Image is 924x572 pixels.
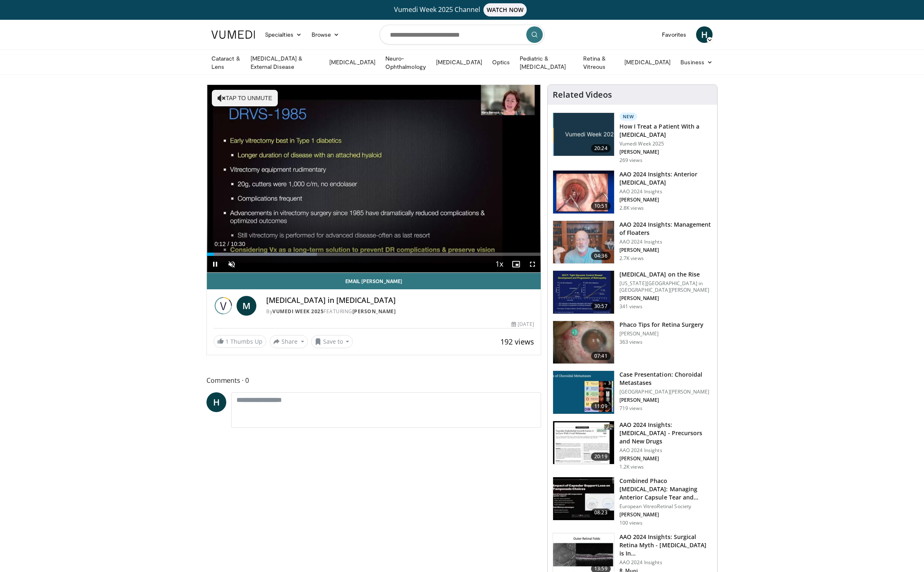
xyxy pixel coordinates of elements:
[619,397,712,403] p: [PERSON_NAME]
[324,54,380,70] a: [MEDICAL_DATA]
[524,256,541,272] button: Fullscreen
[500,337,534,347] span: 192 views
[515,54,578,71] a: Pediatric & [MEDICAL_DATA]
[212,90,278,106] button: Tap to unmute
[619,157,643,164] p: 269 views
[591,509,611,517] span: 08:23
[553,113,712,164] a: 20:24 New How I Treat a Patient With a [MEDICAL_DATA] Vumedi Week 2025 [PERSON_NAME] 269 views
[553,271,614,314] img: 4ce8c11a-29c2-4c44-a801-4e6d49003971.150x105_q85_crop-smart_upscale.jpg
[619,197,712,203] p: [PERSON_NAME]
[619,455,712,462] p: [PERSON_NAME]
[213,335,266,348] a: 1 Thumbs Up
[487,54,515,70] a: Optics
[619,122,712,139] h3: How I Treat a Patient With a [MEDICAL_DATA]
[260,26,307,43] a: Specialties
[591,452,611,461] span: 20:19
[696,26,713,43] a: H
[231,241,245,247] span: 10:30
[553,220,712,264] a: 04:36 AAO 2024 Insights: Management of Floaters AAO 2024 Insights [PERSON_NAME] 2.7K views
[591,352,611,360] span: 07:41
[619,141,712,147] p: Vumedi Week 2025
[619,339,643,345] p: 363 views
[270,335,308,348] button: Share
[619,447,712,454] p: AAO 2024 Insights
[207,253,541,256] div: Progress Bar
[591,252,611,260] span: 04:36
[206,54,246,71] a: Cataract & Lens
[307,26,345,43] a: Browse
[227,241,229,247] span: /
[553,90,612,100] h4: Related Videos
[246,54,324,71] a: [MEDICAL_DATA] & External Disease
[553,321,712,364] a: 07:41 Phaco Tips for Retina Surgery [PERSON_NAME] 363 views
[380,25,544,45] input: Search topics, interventions
[266,308,534,315] div: By FEATURING
[619,255,644,262] p: 2.7K views
[591,144,611,152] span: 20:24
[553,171,614,213] img: fd942f01-32bb-45af-b226-b96b538a46e6.150x105_q85_crop-smart_upscale.jpg
[619,239,712,245] p: AAO 2024 Insights
[619,303,643,310] p: 341 views
[619,503,712,510] p: European VitreoRetinal Society
[553,421,712,470] a: 20:19 AAO 2024 Insights: [MEDICAL_DATA] - Precursors and New Drugs AAO 2024 Insights [PERSON_NAME...
[553,477,712,526] a: 08:23 Combined Phaco [MEDICAL_DATA]: Managing Anterior Capsule Tear and Tampon… European VitreoRe...
[619,464,644,470] p: 1.2K views
[553,370,712,414] a: 11:09 Case Presentation: Choroidal Metastases [GEOGRAPHIC_DATA][PERSON_NAME] [PERSON_NAME] 719 views
[266,296,534,305] h4: [MEDICAL_DATA] in [MEDICAL_DATA]
[553,421,614,464] img: df587403-7b55-4f98-89e9-21b63a902c73.150x105_q85_crop-smart_upscale.jpg
[619,280,712,293] p: [US_STATE][GEOGRAPHIC_DATA] in [GEOGRAPHIC_DATA][PERSON_NAME]
[214,241,225,247] span: 0:12
[619,247,712,253] p: [PERSON_NAME]
[619,220,712,237] h3: AAO 2024 Insights: Management of Floaters
[225,338,229,345] span: 1
[553,477,614,520] img: 09a5a4c3-e86c-4597-82e4-0e3b8dc31a3b.150x105_q85_crop-smart_upscale.jpg
[578,54,619,71] a: Retina & Vitreous
[591,302,611,310] span: 30:57
[675,54,718,70] a: Business
[619,511,712,518] p: [PERSON_NAME]
[619,149,712,155] p: [PERSON_NAME]
[619,533,712,558] h3: AAO 2024 Insights: Surgical Retina Myth - [MEDICAL_DATA] is In…
[206,392,226,412] a: H
[553,113,614,156] img: 02d29458-18ce-4e7f-be78-7423ab9bdffd.jpg.150x105_q85_crop-smart_upscale.jpg
[211,30,255,39] img: VuMedi Logo
[223,256,240,272] button: Unmute
[213,3,711,16] a: Vumedi Week 2025 ChannelWATCH NOW
[619,370,712,387] h3: Case Presentation: Choroidal Metastases
[553,371,614,414] img: 9cedd946-ce28-4f52-ae10-6f6d7f6f31c7.150x105_q85_crop-smart_upscale.jpg
[553,170,712,214] a: 10:51 AAO 2024 Insights: Anterior [MEDICAL_DATA] AAO 2024 Insights [PERSON_NAME] 2.8K views
[619,559,712,566] p: AAO 2024 Insights
[619,113,638,121] p: New
[657,26,691,43] a: Favorites
[619,477,712,502] h3: Combined Phaco [MEDICAL_DATA]: Managing Anterior Capsule Tear and Tampon…
[619,421,712,445] h3: AAO 2024 Insights: [MEDICAL_DATA] - Precursors and New Drugs
[431,54,487,70] a: [MEDICAL_DATA]
[207,273,541,289] a: Email [PERSON_NAME]
[553,221,614,264] img: 8e655e61-78ac-4b3e-a4e7-f43113671c25.150x105_q85_crop-smart_upscale.jpg
[591,202,611,210] span: 10:51
[380,54,431,71] a: Neuro-Ophthalmology
[591,402,611,410] span: 11:09
[619,54,675,70] a: [MEDICAL_DATA]
[311,335,353,348] button: Save to
[213,296,233,316] img: Vumedi Week 2025
[206,375,541,386] span: Comments 0
[491,256,508,272] button: Playback Rate
[619,188,712,195] p: AAO 2024 Insights
[553,270,712,314] a: 30:57 [MEDICAL_DATA] on the Rise [US_STATE][GEOGRAPHIC_DATA] in [GEOGRAPHIC_DATA][PERSON_NAME] [P...
[619,405,643,412] p: 719 views
[619,389,712,395] p: [GEOGRAPHIC_DATA][PERSON_NAME]
[619,331,704,337] p: [PERSON_NAME]
[508,256,524,272] button: Enable picture-in-picture mode
[207,85,541,273] video-js: Video Player
[619,205,644,211] p: 2.8K views
[237,296,256,316] a: M
[483,3,527,16] span: WATCH NOW
[619,295,712,302] p: [PERSON_NAME]
[511,321,534,328] div: [DATE]
[207,256,223,272] button: Pause
[619,170,712,187] h3: AAO 2024 Insights: Anterior [MEDICAL_DATA]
